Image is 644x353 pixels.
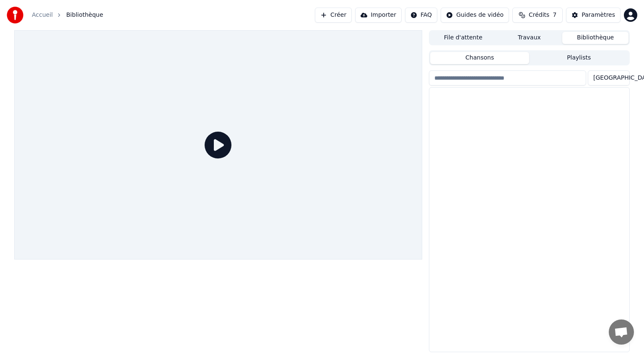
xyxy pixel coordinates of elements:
button: File d'attente [430,32,496,44]
button: Paramètres [566,8,621,23]
button: Importer [355,8,402,23]
button: Crédits7 [512,8,563,23]
span: 7 [553,11,556,19]
a: Accueil [32,11,53,19]
button: Chansons [430,52,530,64]
button: FAQ [405,8,437,23]
button: Playlists [529,52,628,64]
button: Guides de vidéo [441,8,509,23]
nav: breadcrumb [32,11,103,19]
img: youka [7,7,23,23]
div: Paramètres [582,11,615,19]
button: Créer [315,8,352,23]
span: Crédits [529,11,549,19]
button: Bibliothèque [562,32,628,44]
div: Ouvrir le chat [609,319,634,345]
button: Travaux [496,32,563,44]
span: Bibliothèque [66,11,103,19]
